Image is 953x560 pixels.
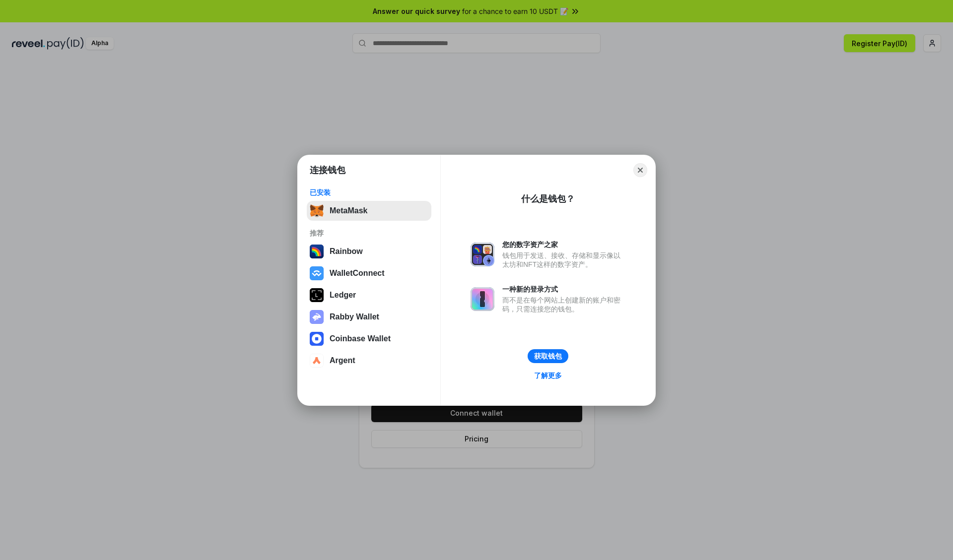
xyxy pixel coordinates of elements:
[310,310,324,324] img: svg+xml,%3Csvg%20xmlns%3D%22http%3A%2F%2Fwww.w3.org%2F2000%2Fsvg%22%20fill%3D%22none%22%20viewBox...
[310,164,345,176] h1: 连接钱包
[307,285,431,305] button: Ledger
[310,245,324,258] img: svg+xml,%3Csvg%20width%3D%22120%22%20height%3D%22120%22%20viewBox%3D%220%200%20120%20120%22%20fil...
[633,163,647,177] button: Close
[330,291,356,300] div: Ledger
[330,356,355,365] div: Argent
[310,204,324,218] img: svg+xml,%3Csvg%20fill%3D%22none%22%20height%3D%2233%22%20viewBox%3D%220%200%2035%2033%22%20width%...
[502,251,625,269] div: 钱包用于发送、接收、存储和显示像以太坊和NFT这样的数字资产。
[310,332,324,346] img: svg+xml,%3Csvg%20width%3D%2228%22%20height%3D%2228%22%20viewBox%3D%220%200%2028%2028%22%20fill%3D...
[528,349,568,363] button: 获取钱包
[502,285,625,294] div: 一种新的登录方式
[307,351,431,371] button: Argent
[307,263,431,283] button: WalletConnect
[471,243,494,266] img: svg+xml,%3Csvg%20xmlns%3D%22http%3A%2F%2Fwww.w3.org%2F2000%2Fsvg%22%20fill%3D%22none%22%20viewBox...
[330,312,379,321] div: Rabby Wallet
[502,296,625,313] div: 而不是在每个网站上创建新的账户和密码，只需连接您的钱包。
[534,352,562,361] div: 获取钱包
[307,329,431,349] button: Coinbase Wallet
[330,269,385,278] div: WalletConnect
[471,287,494,311] img: svg+xml,%3Csvg%20xmlns%3D%22http%3A%2F%2Fwww.w3.org%2F2000%2Fsvg%22%20fill%3D%22none%22%20viewBox...
[307,242,431,261] button: Rainbow
[502,240,625,249] div: 您的数字资产之家
[528,369,568,382] a: 了解更多
[310,188,428,197] div: 已安装
[330,206,367,215] div: MetaMask
[307,201,431,221] button: MetaMask
[310,266,324,280] img: svg+xml,%3Csvg%20width%3D%2228%22%20height%3D%2228%22%20viewBox%3D%220%200%2028%2028%22%20fill%3D...
[307,307,431,327] button: Rabby Wallet
[310,288,324,302] img: svg+xml,%3Csvg%20xmlns%3D%22http%3A%2F%2Fwww.w3.org%2F2000%2Fsvg%22%20width%3D%2228%22%20height%3...
[521,193,575,205] div: 什么是钱包？
[310,354,324,368] img: svg+xml,%3Csvg%20width%3D%2228%22%20height%3D%2228%22%20viewBox%3D%220%200%2028%2028%22%20fill%3D...
[330,247,363,256] div: Rainbow
[330,334,391,343] div: Coinbase Wallet
[534,371,562,380] div: 了解更多
[310,229,428,238] div: 推荐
